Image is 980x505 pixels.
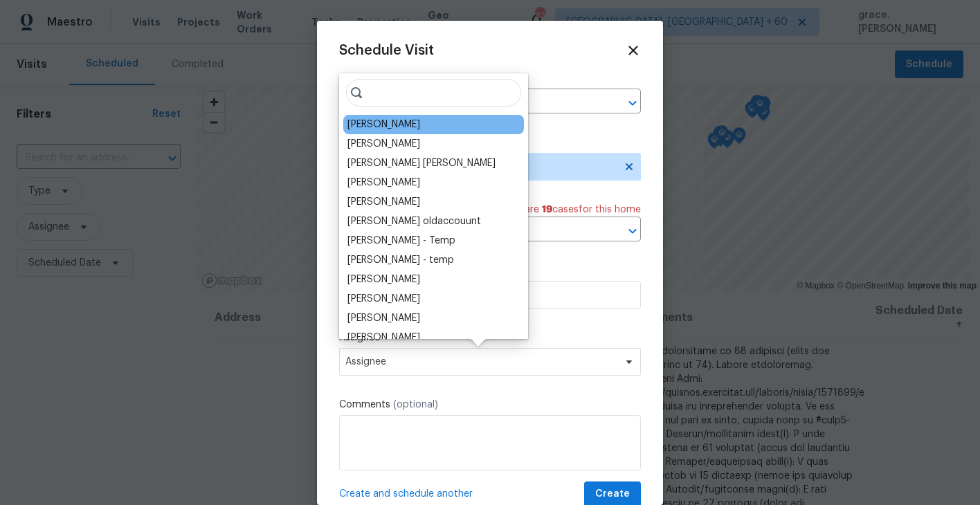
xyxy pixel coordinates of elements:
div: [PERSON_NAME] [347,195,420,209]
div: [PERSON_NAME] [PERSON_NAME] [347,156,496,170]
button: Open [623,221,642,241]
span: Create and schedule another [339,487,473,501]
span: Assignee [345,356,617,367]
span: (optional) [393,400,438,410]
div: [PERSON_NAME] [347,311,420,325]
div: [PERSON_NAME] - Temp [347,234,455,248]
span: Close [626,43,641,58]
button: Open [623,93,642,113]
div: [PERSON_NAME] [347,331,420,345]
label: Comments [339,398,641,412]
div: [PERSON_NAME] [347,118,420,131]
div: [PERSON_NAME] - temp [347,253,454,267]
div: [PERSON_NAME] [347,137,420,151]
div: [PERSON_NAME] [347,292,420,306]
span: 19 [542,205,552,214]
div: [PERSON_NAME] oldaccouunt [347,214,481,228]
div: [PERSON_NAME] [347,176,420,190]
div: [PERSON_NAME] [347,273,420,286]
span: Create [595,486,630,503]
span: There are case s for this home [498,203,641,217]
span: Schedule Visit [339,44,434,57]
